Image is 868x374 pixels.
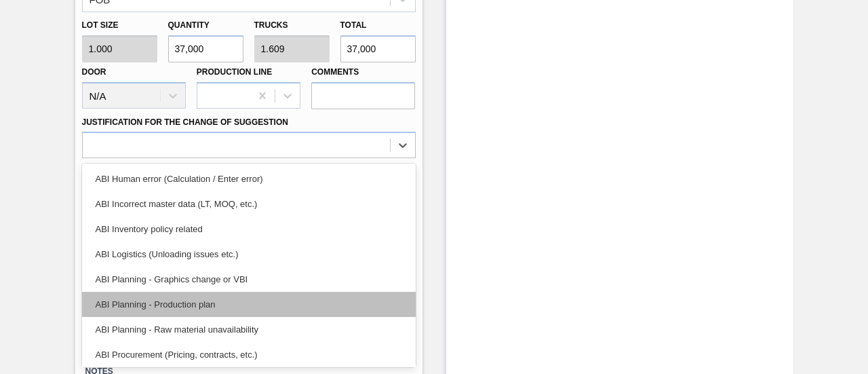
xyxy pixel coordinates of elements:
div: ABI Planning - Raw material unavailability [82,317,416,342]
div: ABI Planning - Production plan [82,292,416,317]
div: ABI Human error (Calculation / Enter error) [82,166,416,191]
label: Comments [311,62,415,82]
label: Total [340,20,367,30]
div: ABI Inventory policy related [82,217,416,242]
label: Observation [82,162,416,181]
div: ABI Procurement (Pricing, contracts, etc.) [82,342,416,367]
div: ABI Planning - Graphics change or VBI [82,267,416,292]
label: Justification for the Change of Suggestion [82,117,288,127]
label: Production Line [197,67,272,77]
label: Door [82,67,106,77]
div: ABI Logistics (Unloading issues etc.) [82,242,416,267]
label: Trucks [254,20,288,30]
label: Quantity [168,20,210,30]
div: ABI Incorrect master data (LT, MOQ, etc.) [82,191,416,217]
label: Lot size [82,16,157,35]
